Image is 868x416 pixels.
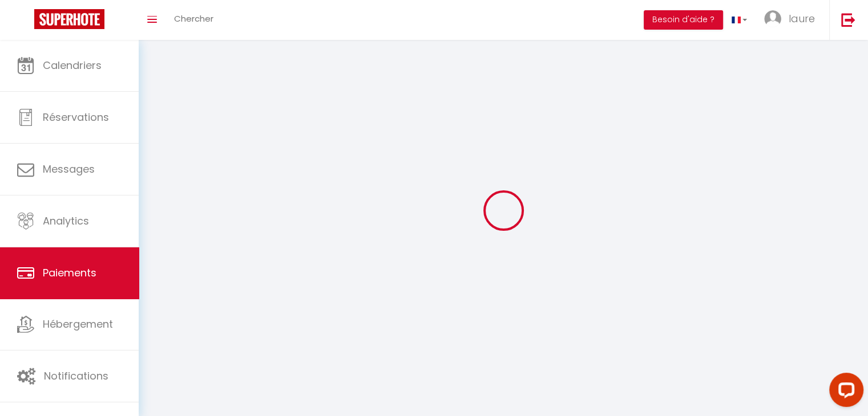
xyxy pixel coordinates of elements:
[820,368,868,416] iframe: LiveChat chat widget
[174,13,213,25] span: Chercher
[841,13,855,27] img: logout
[44,369,108,383] span: Notifications
[764,10,781,27] img: ...
[43,58,102,72] span: Calendriers
[644,10,723,30] button: Besoin d'aide ?
[34,9,104,29] img: Super Booking
[789,11,815,26] span: laure
[43,110,109,124] span: Réservations
[43,162,95,176] span: Messages
[43,214,89,228] span: Analytics
[43,266,96,280] span: Paiements
[43,317,113,331] span: Hébergement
